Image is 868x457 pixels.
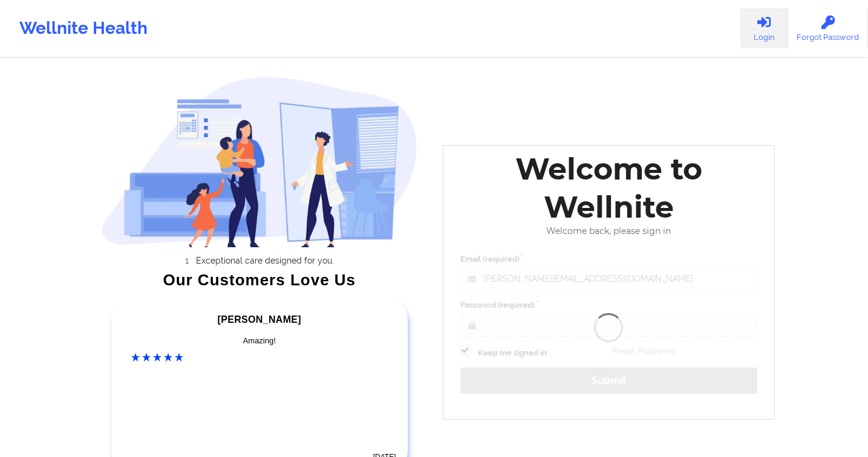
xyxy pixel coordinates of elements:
li: Exceptional care designed for you. [113,256,417,265]
img: wellnite-auth-hero_200.c722682e.png [102,76,417,247]
div: Welcome back, please sign in [452,226,766,236]
div: Welcome to Wellnite [452,150,766,226]
div: Our Customers Love Us [102,274,417,286]
div: Amazing! [131,335,388,347]
span: [PERSON_NAME] [218,314,301,325]
a: Login [740,8,788,48]
a: Forgot Password [788,8,868,48]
